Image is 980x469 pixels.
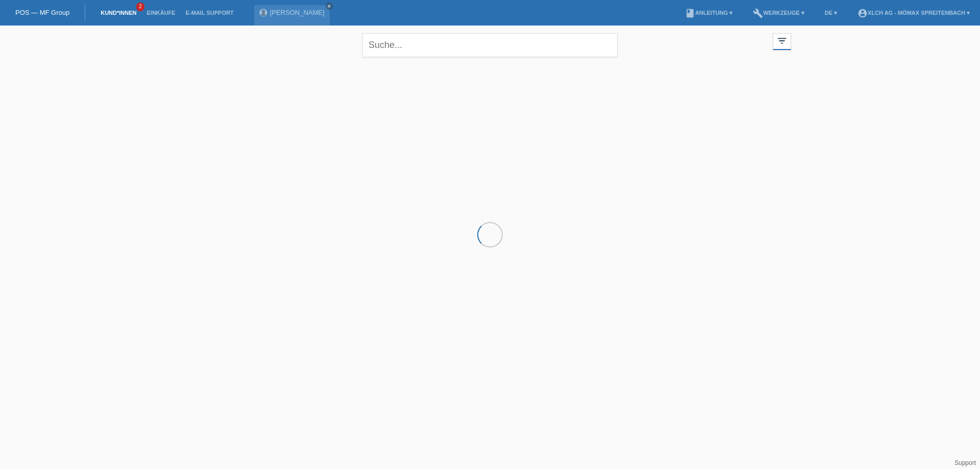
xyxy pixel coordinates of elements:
span: 2 [136,3,144,11]
a: account_circleXLCH AG - Mömax Spreitenbach ▾ [852,10,975,16]
input: Suche... [362,33,618,57]
a: [PERSON_NAME] [270,9,325,16]
a: POS — MF Group [15,9,69,16]
a: Kund*innen [95,10,141,16]
i: account_circle [857,8,868,18]
a: Support [954,459,976,466]
i: filter_list [776,35,788,46]
i: build [753,8,763,18]
a: DE ▾ [820,10,842,16]
a: buildWerkzeuge ▾ [748,10,810,16]
a: close [326,3,333,10]
a: E-Mail Support [181,10,239,16]
a: bookAnleitung ▾ [680,10,738,16]
i: close [327,4,332,9]
a: Einkäufe [141,10,180,16]
i: book [685,8,695,18]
